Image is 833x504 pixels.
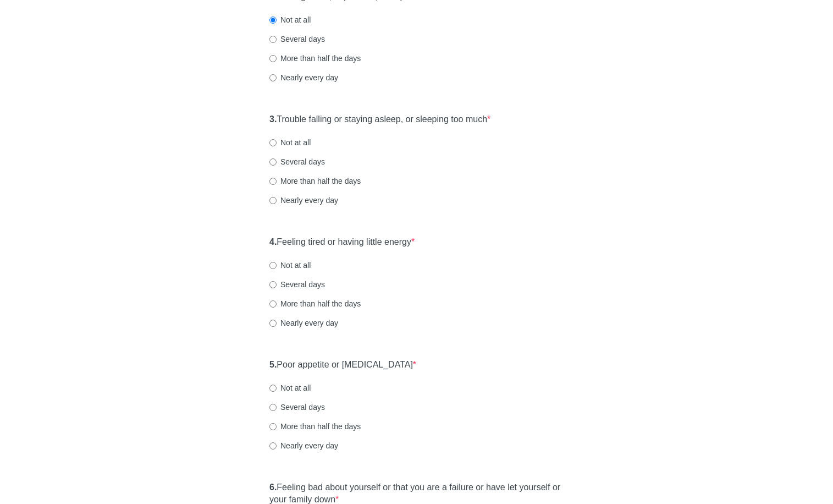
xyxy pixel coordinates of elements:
[269,74,277,81] input: Nearly every day
[269,421,361,432] label: More than half the days
[269,260,311,271] label: Not at all
[269,317,338,328] label: Nearly every day
[269,360,277,369] strong: 5.
[269,359,416,371] label: Poor appetite or [MEDICAL_DATA]
[269,137,311,148] label: Not at all
[269,156,325,167] label: Several days
[269,402,325,413] label: Several days
[269,55,277,62] input: More than half the days
[269,178,277,185] input: More than half the days
[269,320,277,327] input: Nearly every day
[269,158,277,166] input: Several days
[269,442,277,450] input: Nearly every day
[269,300,277,308] input: More than half the days
[269,279,325,290] label: Several days
[269,176,361,187] label: More than half the days
[269,113,490,126] label: Trouble falling or staying asleep, or sleeping too much
[269,404,277,411] input: Several days
[269,34,325,45] label: Several days
[269,440,338,451] label: Nearly every day
[269,195,338,206] label: Nearly every day
[269,114,277,124] strong: 3.
[269,36,277,43] input: Several days
[269,281,277,288] input: Several days
[269,72,338,83] label: Nearly every day
[269,423,277,430] input: More than half the days
[269,298,361,309] label: More than half the days
[269,53,361,64] label: More than half the days
[269,139,277,146] input: Not at all
[269,17,277,24] input: Not at all
[269,483,277,492] strong: 6.
[269,14,311,25] label: Not at all
[269,237,277,246] strong: 4.
[269,236,415,249] label: Feeling tired or having little energy
[269,262,277,269] input: Not at all
[269,385,277,392] input: Not at all
[269,382,311,393] label: Not at all
[269,197,277,204] input: Nearly every day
